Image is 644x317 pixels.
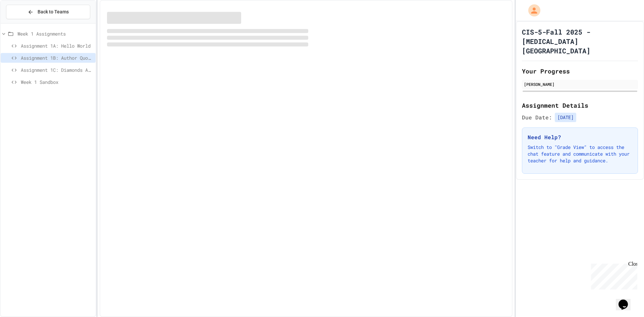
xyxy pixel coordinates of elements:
p: Switch to "Grade View" to access the chat feature and communicate with your teacher for help and ... [528,144,632,164]
span: Week 1 Assignments [17,30,93,37]
span: Assignment 1B: Author Quotes [21,54,93,61]
div: Chat with us now!Close [3,3,46,43]
span: Assignment 1A: Hello World [21,42,93,49]
h1: CIS-5-Fall 2025 - [MEDICAL_DATA][GEOGRAPHIC_DATA] [522,27,638,55]
h2: Your Progress [522,66,638,76]
iframe: chat widget [588,261,637,289]
h3: Need Help? [528,133,632,141]
iframe: chat widget [616,290,637,310]
span: [DATE] [555,113,576,122]
span: Due Date: [522,113,552,121]
h2: Assignment Details [522,101,638,110]
span: Back to Teams [38,8,69,15]
span: Assignment 1C: Diamonds Are Forever [21,66,93,73]
button: Back to Teams [6,5,90,19]
div: My Account [521,3,542,18]
span: Week 1 Sandbox [21,78,93,86]
div: [PERSON_NAME] [524,81,636,87]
